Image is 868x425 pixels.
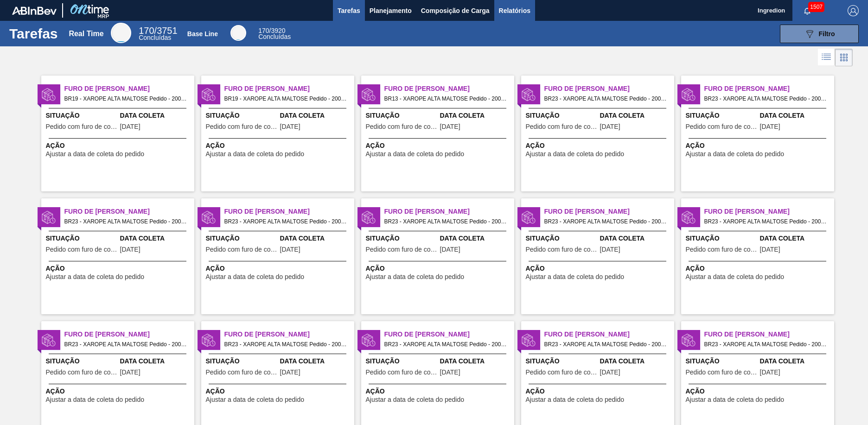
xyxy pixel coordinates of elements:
[384,216,507,227] span: BR23 - XAROPE ALTA MALTOSE Pedido - 2005422
[366,234,438,243] span: Situação
[704,216,827,227] span: BR23 - XAROPE ALTA MALTOSE Pedido - 2005989
[42,88,56,101] img: status
[258,28,291,40] div: Base Line
[258,33,291,40] span: Concluídas
[544,207,674,216] span: Furo de Coleta
[526,387,672,396] span: Ação
[206,123,278,130] span: Pedido com furo de coleta
[440,123,460,130] span: 13/08/2025
[69,30,103,38] div: Real Time
[526,246,598,253] span: Pedido com furo de coleta
[600,356,672,366] span: Data Coleta
[522,210,536,224] img: status
[544,84,674,94] span: Furo de Coleta
[686,369,758,376] span: Pedido com furo de coleta
[206,369,278,376] span: Pedido com furo de coleta
[499,5,530,16] span: Relatórios
[206,356,278,366] span: Situação
[362,210,376,224] img: status
[526,151,625,158] span: Ajustar a data de coleta do pedido
[686,123,758,130] span: Pedido com furo de coleta
[526,234,598,243] span: Situação
[9,28,58,39] h1: Tarefas
[224,330,354,339] span: Furo de Coleta
[206,111,278,121] span: Situação
[46,396,145,403] span: Ajustar a data de coleta do pedido
[526,141,672,151] span: Ação
[366,273,465,280] span: Ajustar a data de coleta do pedido
[686,141,832,151] span: Ação
[808,2,824,12] span: 1507
[526,369,598,376] span: Pedido com furo de coleta
[224,84,354,94] span: Furo de Coleta
[139,27,177,41] div: Real Time
[704,330,834,339] span: Furo de Coleta
[760,246,780,253] span: 12/08/2025
[280,234,352,243] span: Data Coleta
[686,111,758,121] span: Situação
[600,111,672,121] span: Data Coleta
[338,5,360,16] span: Tarefas
[686,387,832,396] span: Ação
[230,25,246,41] div: Base Line
[224,339,347,349] span: BR23 - XAROPE ALTA MALTOSE Pedido - 2006579
[366,123,438,130] span: Pedido com furo de coleta
[526,264,672,273] span: Ação
[682,88,696,101] img: status
[46,369,118,376] span: Pedido com furo de coleta
[46,246,118,253] span: Pedido com furo de coleta
[206,273,305,280] span: Ajustar a data de coleta do pedido
[526,111,598,121] span: Situação
[384,94,507,104] span: BR13 - XAROPE ALTA MALTOSE Pedido - 2008318
[206,151,305,158] span: Ajustar a data de coleta do pedido
[46,387,192,396] span: Ação
[139,25,154,36] span: 170
[818,49,835,66] div: Visão em Lista
[544,216,667,227] span: BR23 - XAROPE ALTA MALTOSE Pedido - 2005988
[280,356,352,366] span: Data Coleta
[682,333,696,347] img: status
[366,264,512,273] span: Ação
[46,273,145,280] span: Ajustar a data de coleta do pedido
[46,123,118,130] span: Pedido com furo de coleta
[686,264,832,273] span: Ação
[362,333,376,347] img: status
[280,246,300,253] span: 13/08/2025
[206,387,352,396] span: Ação
[64,216,187,227] span: BR23 - XAROPE ALTA MALTOSE Pedido - 2005420
[64,207,194,216] span: Furo de Coleta
[42,210,56,224] img: status
[819,30,835,38] span: Filtro
[366,246,438,253] span: Pedido com furo de coleta
[522,88,536,101] img: status
[760,356,832,366] span: Data Coleta
[600,123,620,130] span: 11/08/2025
[366,356,438,366] span: Situação
[46,151,145,158] span: Ajustar a data de coleta do pedido
[111,23,131,43] div: Real Time
[366,141,512,151] span: Ação
[384,339,507,349] span: BR23 - XAROPE ALTA MALTOSE Pedido - 2006580
[686,234,758,243] span: Situação
[46,264,192,273] span: Ação
[760,369,780,376] span: 09/08/2025
[526,123,598,130] span: Pedido com furo de coleta
[366,387,512,396] span: Ação
[64,330,194,339] span: Furo de Coleta
[544,94,667,104] span: BR23 - XAROPE ALTA MALTOSE Pedido - 2005417
[682,210,696,224] img: status
[522,333,536,347] img: status
[686,396,785,403] span: Ajustar a data de coleta do pedido
[544,330,674,339] span: Furo de Coleta
[600,234,672,243] span: Data Coleta
[120,234,192,243] span: Data Coleta
[120,369,140,376] span: 13/08/2025
[202,333,216,347] img: status
[780,25,859,43] button: Filtro
[258,27,285,34] span: / 3920
[704,94,827,104] span: BR23 - XAROPE ALTA MALTOSE Pedido - 2005991
[280,123,300,130] span: 13/08/2025
[544,339,667,349] span: BR23 - XAROPE ALTA MALTOSE Pedido - 2006581
[202,210,216,224] img: status
[760,123,780,130] span: 13/08/2025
